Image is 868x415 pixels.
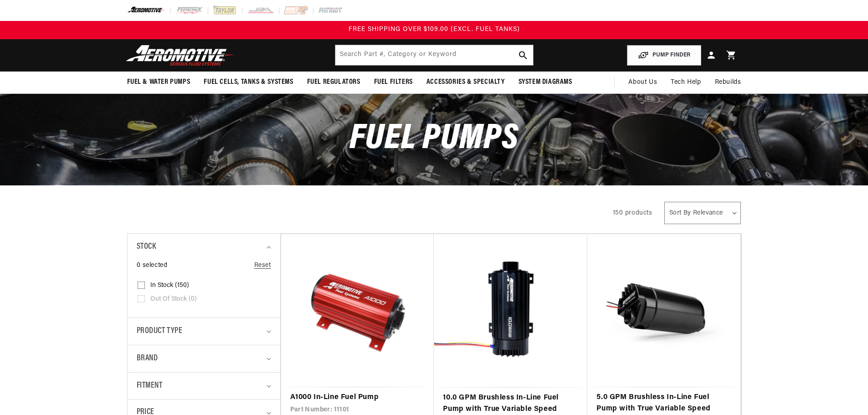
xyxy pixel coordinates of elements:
summary: Product type (0 selected) [137,318,271,345]
span: Stock [137,241,156,254]
summary: Fuel & Water Pumps [120,72,197,93]
span: Fuel Filters [374,77,413,87]
summary: Tech Help [664,72,708,93]
span: Fuel Cells, Tanks & Systems [204,77,293,87]
span: Brand [137,352,158,365]
summary: Fitment (0 selected) [137,373,271,400]
summary: Rebuilds [708,72,748,93]
a: A1000 In-Line Fuel Pump [290,392,425,404]
span: About Us [628,79,657,86]
button: PUMP FINDER [627,45,701,66]
span: Fitment [137,379,163,393]
summary: Fuel Cells, Tanks & Systems [197,72,300,93]
span: In stock (150) [150,282,189,290]
span: System Diagrams [519,77,572,87]
a: About Us [621,72,664,93]
span: Fuel Pumps [349,121,518,157]
summary: Fuel Filters [367,72,420,93]
summary: Stock (0 selected) [137,234,271,261]
span: 0 selected [137,261,168,271]
input: Search by Part Number, Category or Keyword [335,45,533,65]
span: 150 products [613,210,652,216]
span: Product type [137,325,183,338]
summary: Brand (0 selected) [137,345,271,372]
span: Accessories & Specialty [426,77,505,87]
a: Reset [254,261,271,271]
summary: Fuel Regulators [300,72,367,93]
span: Tech Help [671,77,701,87]
img: Aeromotive [123,45,237,66]
span: Fuel & Water Pumps [127,77,190,87]
summary: Accessories & Specialty [420,72,512,93]
span: Rebuilds [715,77,741,87]
button: search button [513,45,533,65]
span: Fuel Regulators [307,77,360,87]
span: Out of stock (0) [150,295,197,303]
summary: System Diagrams [512,72,579,93]
span: FREE SHIPPING OVER $109.00 (EXCL. FUEL TANKS) [349,26,520,33]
